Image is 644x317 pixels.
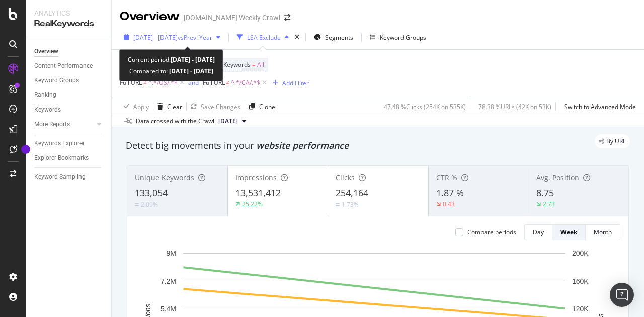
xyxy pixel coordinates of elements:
div: Month [594,228,612,236]
div: RealKeywords [34,18,103,30]
span: [DATE] - [DATE] [133,33,178,42]
span: Clicks [336,173,355,182]
div: 25.22% [242,200,263,208]
div: Explorer Bookmarks [34,153,89,163]
div: Clear [167,102,182,111]
a: Keyword Groups [34,75,104,86]
span: By URL [606,138,626,144]
div: Keyword Sampling [34,172,86,182]
div: Switch to Advanced Mode [564,102,636,111]
span: Keywords [223,60,251,69]
span: ≠ [143,78,147,87]
text: 200K [572,249,589,257]
span: 133,054 [135,187,168,199]
div: Save Changes [201,102,240,111]
div: LSA Exclude [247,33,281,42]
span: Full URL [120,78,142,87]
div: Keyword Groups [34,75,79,86]
span: vs Prev. Year [178,33,212,42]
span: 8.75 [536,187,554,199]
button: Apply [120,98,149,115]
button: and [188,78,199,87]
div: [DOMAIN_NAME] Weekly Crawl [184,13,280,23]
text: 160K [572,277,589,285]
text: 9M [167,249,176,257]
a: Keywords [34,104,104,115]
img: Equal [336,203,340,206]
span: 1.87 % [436,187,464,199]
button: Month [586,224,620,240]
span: ^.*/US/.*$ [148,76,178,90]
button: Day [524,224,552,240]
button: [DATE] - [DATE]vsPrev. Year [120,29,224,45]
div: 47.48 % Clicks ( 254K on 535K ) [384,102,466,111]
div: Compare periods [467,228,516,236]
div: Overview [120,8,180,25]
div: 2.73 [543,200,555,208]
b: [DATE] - [DATE] [168,67,213,75]
button: Clone [245,98,275,115]
div: arrow-right-arrow-left [284,14,290,21]
div: Apply [133,102,149,111]
div: Content Performance [34,61,93,71]
a: Explorer Bookmarks [34,153,104,163]
span: Impressions [235,173,277,182]
span: 13,531,412 [235,187,281,199]
div: 2.09% [141,200,158,209]
div: Compared to: [129,65,213,77]
a: Keywords Explorer [34,138,104,149]
span: All [257,58,264,72]
a: Ranking [34,90,104,100]
button: Clear [153,98,182,115]
text: 7.2M [160,277,176,285]
div: Keyword Groups [380,33,426,42]
div: times [293,32,301,42]
div: Ranking [34,90,56,100]
div: More Reports [34,119,70,130]
span: = [252,60,256,69]
text: 5.4M [160,305,176,313]
div: Tooltip anchor [21,145,30,154]
span: Segments [325,33,353,42]
span: Unique Keywords [135,173,194,182]
a: Keyword Sampling [34,172,104,182]
button: [DATE] [214,115,250,127]
div: 78.38 % URLs ( 42K on 53K ) [478,102,551,111]
div: legacy label [595,134,630,148]
div: Analytics [34,8,103,18]
a: More Reports [34,119,94,130]
div: Current period: [128,54,215,65]
b: [DATE] - [DATE] [171,55,215,64]
button: Keyword Groups [366,29,430,45]
div: Keywords [34,104,61,115]
button: Save Changes [187,98,240,115]
div: 1.73% [342,200,359,209]
div: Open Intercom Messenger [610,283,634,307]
div: Clone [259,102,275,111]
span: 254,164 [336,187,368,199]
div: Week [560,228,577,236]
div: 0.43 [443,200,455,208]
div: Data crossed with the Crawl [136,117,214,126]
div: Day [533,228,544,236]
span: 2025 Sep. 11th [218,117,238,126]
button: Week [552,224,586,240]
button: Segments [310,29,357,45]
div: Overview [34,46,58,57]
div: Add Filter [282,79,309,87]
button: LSA Exclude [233,29,293,45]
span: ≠ [226,78,230,87]
button: Switch to Advanced Mode [560,98,636,115]
span: CTR % [436,173,457,182]
div: and [188,78,199,87]
button: Add Filter [269,77,309,89]
a: Overview [34,46,104,57]
text: 120K [572,305,589,313]
span: Full URL [203,78,225,87]
a: Content Performance [34,61,104,71]
div: Keywords Explorer [34,138,85,149]
img: Equal [135,203,139,206]
span: ^.*/CA/.*$ [231,76,260,90]
span: Avg. Position [536,173,579,182]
